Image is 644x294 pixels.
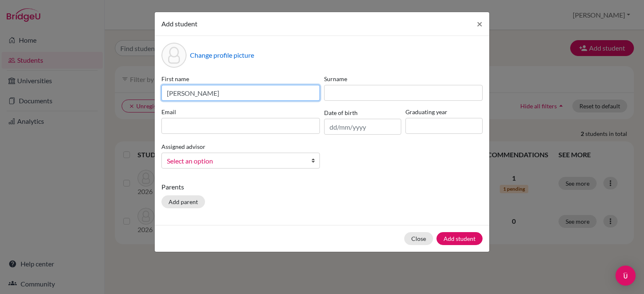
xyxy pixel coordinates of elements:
label: Date of birth [324,108,358,117]
span: Add student [161,20,197,28]
button: Add parent [161,195,205,208]
label: Surname [324,74,483,83]
button: Add student [436,232,483,245]
label: Assigned advisor [161,142,205,151]
button: Close [404,232,433,245]
div: Profile picture [161,43,187,68]
label: Graduating year [405,107,483,116]
span: × [477,18,483,30]
div: Open Intercom Messenger [615,266,636,286]
label: First name [161,74,320,83]
p: Parents [161,182,483,192]
button: Close [470,12,489,36]
span: Select an option [167,156,304,166]
label: Email [161,107,320,116]
input: dd/mm/yyyy [324,119,401,135]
